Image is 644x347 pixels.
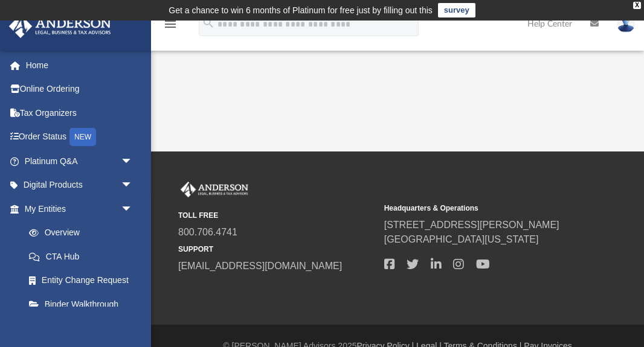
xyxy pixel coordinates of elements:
[17,244,151,269] a: CTA Hub
[178,227,237,237] a: 800.706.4741
[8,125,151,150] a: Order StatusNEW
[202,16,215,30] i: search
[178,210,376,221] small: TOLL FREE
[17,269,151,293] a: Entity Change Request
[178,244,376,255] small: SUPPORT
[8,53,151,77] a: Home
[384,234,539,244] a: [GEOGRAPHIC_DATA][US_STATE]
[17,292,151,316] a: Binder Walkthrough
[8,173,151,197] a: Digital Productsarrow_drop_down
[163,17,178,31] i: menu
[121,173,145,198] span: arrow_drop_down
[384,203,582,214] small: Headquarters & Operations
[69,128,96,146] div: NEW
[8,101,151,125] a: Tax Organizers
[617,15,635,33] img: User Pic
[438,3,475,18] a: survey
[178,182,251,197] img: Anderson Advisors Platinum Portal
[169,3,433,18] div: Get a chance to win 6 months of Platinum for free just by filling out this
[121,197,145,221] span: arrow_drop_down
[384,220,559,230] a: [STREET_ADDRESS][PERSON_NAME]
[8,77,151,101] a: Online Ordering
[5,14,115,38] img: Anderson Advisors Platinum Portal
[8,149,151,173] a: Platinum Q&Aarrow_drop_down
[178,261,342,271] a: [EMAIL_ADDRESS][DOMAIN_NAME]
[121,149,145,174] span: arrow_drop_down
[17,221,151,245] a: Overview
[163,23,178,31] a: menu
[8,197,151,221] a: My Entitiesarrow_drop_down
[633,2,641,9] div: close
